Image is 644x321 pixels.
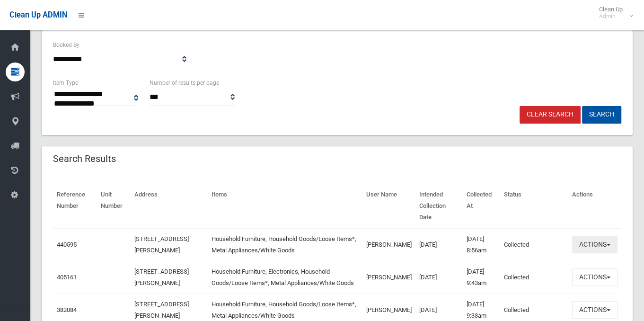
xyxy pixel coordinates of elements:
a: [STREET_ADDRESS][PERSON_NAME] [134,268,189,286]
label: Item Type [53,78,78,88]
td: [DATE] 9:43am [463,261,500,294]
th: Status [500,184,568,228]
a: 382084 [57,306,77,313]
td: [DATE] 8:56am [463,228,500,261]
button: Actions [572,236,618,253]
td: Collected [500,228,568,261]
label: Number of results per page [150,78,219,88]
td: Collected [500,261,568,294]
a: Clear Search [520,106,581,124]
a: [STREET_ADDRESS][PERSON_NAME] [134,235,189,254]
th: Actions [568,184,621,228]
th: Items [208,184,362,228]
td: [PERSON_NAME] [362,228,415,261]
button: Actions [572,268,618,286]
th: Collected At [463,184,500,228]
button: Actions [572,301,618,319]
a: 440595 [57,241,77,248]
td: [PERSON_NAME] [362,261,415,294]
td: [DATE] [415,261,463,294]
th: User Name [362,184,415,228]
button: Search [582,106,621,124]
a: [STREET_ADDRESS][PERSON_NAME] [134,301,189,319]
span: Clean Up ADMIN [9,10,67,19]
th: Reference Number [53,184,97,228]
td: [DATE] [415,228,463,261]
th: Unit Number [97,184,131,228]
td: Household Furniture, Household Goods/Loose Items*, Metal Appliances/White Goods [208,228,362,261]
header: Search Results [42,150,127,168]
th: Address [131,184,208,228]
span: Clean Up [594,6,632,20]
small: Admin [599,13,623,20]
label: Booked By [53,40,79,50]
th: Intended Collection Date [415,184,463,228]
a: 405161 [57,274,77,281]
td: Household Furniture, Electronics, Household Goods/Loose Items*, Metal Appliances/White Goods [208,261,362,294]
